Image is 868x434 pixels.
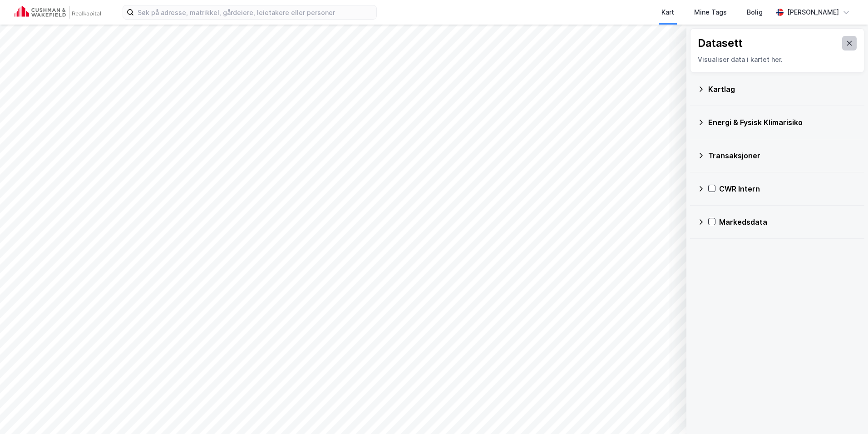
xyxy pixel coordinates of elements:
iframe: Chat Widget [823,390,868,434]
div: Bolig [747,7,763,18]
div: CWR Intern [719,183,857,194]
div: [PERSON_NAME] [787,7,839,18]
input: Søk på adresse, matrikkel, gårdeiere, leietakere eller personer [134,5,376,19]
div: Markedsdata [719,217,857,227]
div: Datasett [698,36,743,50]
div: Kart [661,7,674,18]
div: Energi & Fysisk Klimarisiko [708,117,857,128]
div: Kartlag [708,84,857,95]
div: Mine Tags [694,7,727,18]
div: Visualiser data i kartet her. [698,54,857,65]
div: Kontrollprogram for chat [823,390,868,434]
div: Transaksjoner [708,150,857,161]
img: cushman-wakefield-realkapital-logo.202ea83816669bd177139c58696a8fa1.svg [15,6,101,19]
